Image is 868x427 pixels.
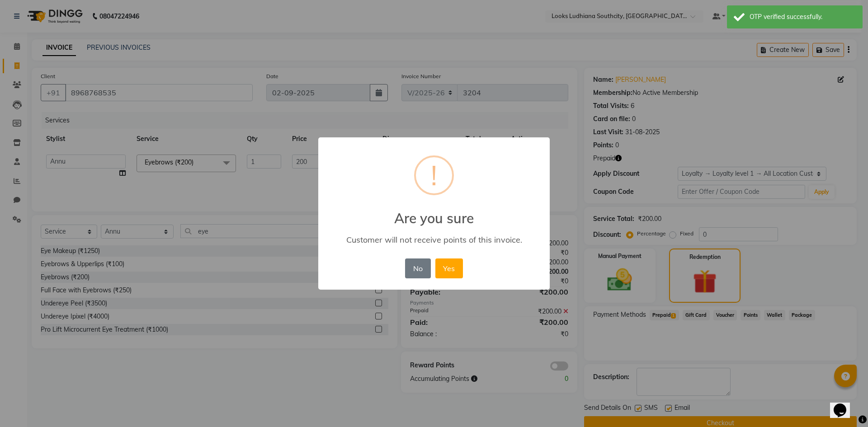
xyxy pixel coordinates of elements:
[405,258,430,278] button: No
[435,258,463,278] button: Yes
[431,157,437,193] div: !
[318,199,550,226] h2: Are you sure
[331,235,537,245] div: Customer will not receive points of this invoice.
[830,391,859,418] iframe: chat widget
[750,12,856,22] div: OTP verified successfully.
